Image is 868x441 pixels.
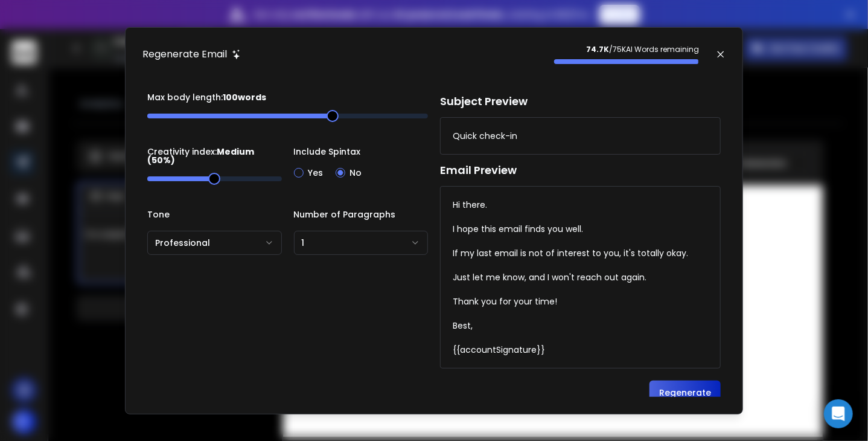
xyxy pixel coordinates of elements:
[46,71,108,79] div: Domain Overview
[142,47,227,62] h1: Regenerate Email
[308,169,324,177] label: Yes
[31,31,86,41] div: Domain: [URL]
[440,162,721,179] h1: Email Preview
[824,399,853,428] div: Open Intercom Messenger
[554,45,699,54] p: / 75K AI Words remaining
[294,210,429,219] label: Number of Paragraphs
[586,44,609,54] strong: 74.7K
[350,169,362,177] label: No
[33,70,42,80] img: tab_domain_overview_orange.svg
[453,199,688,356] div: Hi there. I hope this email finds you well. If my last email is not of interest to you, it's tota...
[120,70,130,80] img: tab_keywords_by_traffic_grey.svg
[147,93,428,101] label: Max body length:
[147,210,282,219] label: Tone
[649,381,721,405] button: Regenerate
[294,147,429,156] label: Include Spintax
[19,19,29,29] img: logo_orange.svg
[19,31,29,41] img: website_grey.svg
[440,93,721,110] h1: Subject Preview
[453,130,517,142] div: Quick check-in
[133,71,203,79] div: Keywords by Traffic
[223,91,266,103] strong: 100 words
[147,146,256,166] strong: Medium (50%)
[294,231,429,255] button: 1
[147,147,282,164] label: Creativity index:
[147,231,282,255] button: Professional
[34,19,59,29] div: v 4.0.25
